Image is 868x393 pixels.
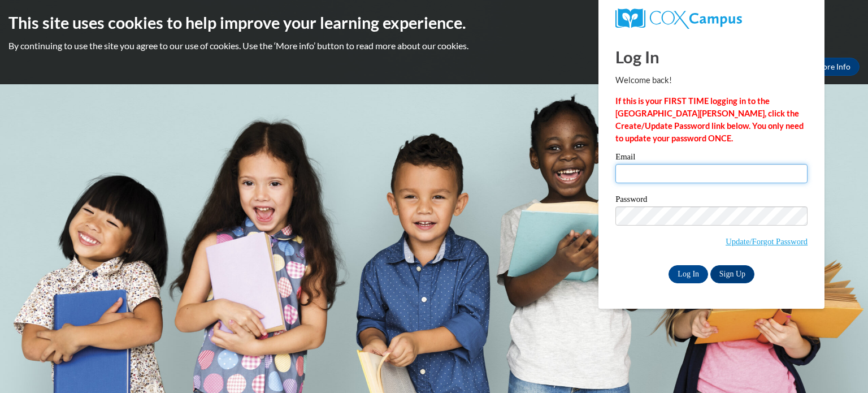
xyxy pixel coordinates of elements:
[8,40,860,52] p: By continuing to use the site you agree to our use of cookies. Use the ‘More info’ button to read...
[8,11,860,34] h2: This site uses cookies to help improve your learning experience.
[710,265,754,283] a: Sign Up
[726,237,808,246] a: Update/Forgot Password
[615,74,808,87] p: Welcome back!
[615,8,742,29] img: COX Campus
[669,265,708,283] input: Log In
[806,58,860,76] a: More Info
[615,45,808,68] h1: Log In
[615,8,808,29] a: COX Campus
[615,153,808,164] label: Email
[615,195,808,206] label: Password
[615,96,804,143] strong: If this is your FIRST TIME logging in to the [GEOGRAPHIC_DATA][PERSON_NAME], click the Create/Upd...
